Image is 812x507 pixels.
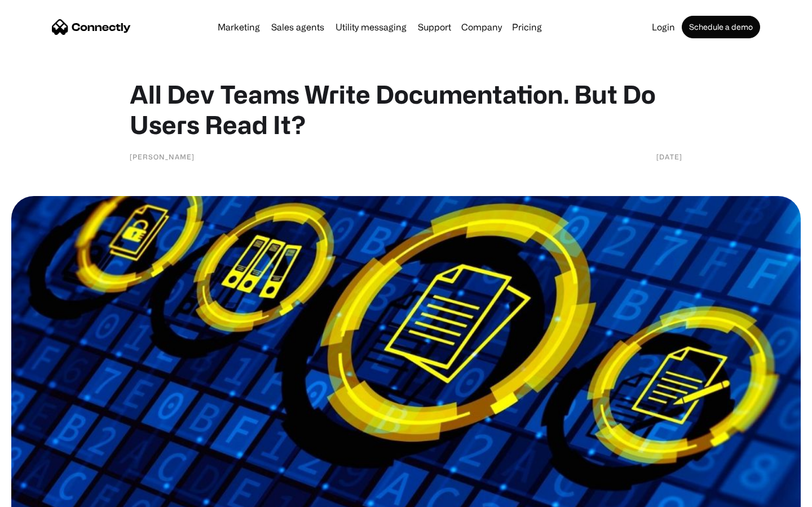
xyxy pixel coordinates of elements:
[656,151,682,162] div: [DATE]
[461,19,502,35] div: Company
[413,23,456,32] a: Support
[130,151,195,162] div: [PERSON_NAME]
[23,487,68,503] ul: Language list
[331,23,411,32] a: Utility messaging
[647,23,679,32] a: Login
[507,23,546,32] a: Pricing
[130,79,682,140] h1: All Dev Teams Write Documentation. But Do Users Read It?
[267,23,329,32] a: Sales agents
[682,16,760,38] a: Schedule a demo
[213,23,264,32] a: Marketing
[11,487,68,503] aside: Language selected: English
